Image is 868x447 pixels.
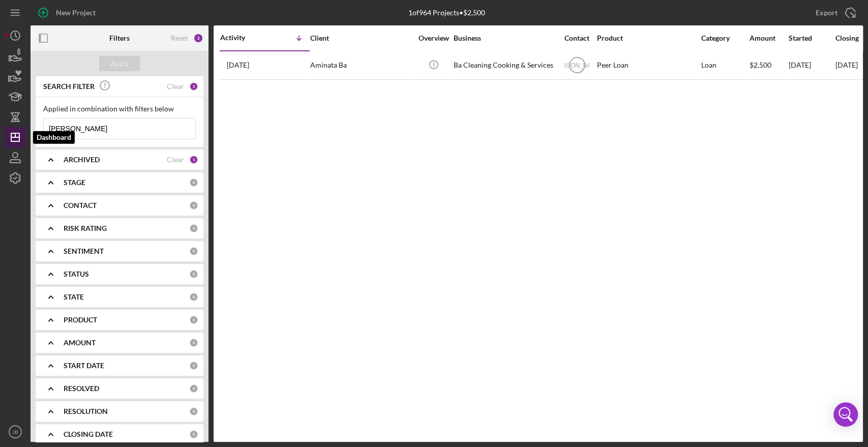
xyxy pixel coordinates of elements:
[816,3,837,23] div: Export
[64,224,107,232] b: RISK RATING
[414,34,453,42] div: Overview
[189,315,198,324] div: 0
[109,34,130,42] b: Filters
[789,34,834,42] div: Started
[189,270,198,279] div: 0
[64,201,97,210] b: CONTACT
[193,33,203,43] div: 2
[189,361,198,370] div: 0
[5,422,25,442] button: JB
[789,52,834,79] div: [DATE]
[64,339,96,347] b: AMOUNT
[558,34,596,42] div: Contact
[64,156,100,164] b: ARCHIVED
[189,201,198,210] div: 0
[597,52,699,79] div: Peer Loan
[597,34,699,42] div: Product
[454,34,555,42] div: Business
[43,82,95,91] b: SEARCH FILTER
[110,56,129,71] div: Apply
[750,52,788,79] div: $2,500
[310,34,412,42] div: Client
[189,178,198,187] div: 0
[189,292,198,302] div: 0
[220,34,265,42] div: Activity
[189,338,198,347] div: 0
[64,430,113,438] b: CLOSING DATE
[189,384,198,393] div: 0
[64,247,104,255] b: SENTIMENT
[64,362,104,370] b: START DATE
[805,3,863,23] button: Export
[167,82,184,91] div: Clear
[43,105,196,113] div: Applied in combination with filters below
[189,224,198,233] div: 0
[167,156,184,164] div: Clear
[310,52,412,79] div: Aminata Ba
[64,384,99,393] b: RESOLVED
[64,316,97,324] b: PRODUCT
[99,56,140,71] button: Apply
[64,178,85,187] b: STAGE
[227,61,249,69] time: 2024-06-25 00:46
[12,429,18,435] text: JB
[56,3,96,23] div: New Project
[454,52,555,79] div: Ba Cleaning Cooking & Services
[835,61,858,69] time: [DATE]
[31,3,106,23] button: New Project
[171,34,188,42] div: Reset
[189,407,198,416] div: 0
[833,402,858,427] div: Open Intercom Messenger
[189,155,198,164] div: 1
[701,34,749,42] div: Category
[408,9,485,17] div: 1 of 964 Projects • $2,500
[552,62,602,69] text: [PERSON_NAME]
[701,52,749,79] div: Loan
[189,247,198,256] div: 0
[750,34,788,42] div: Amount
[64,407,108,415] b: RESOLUTION
[64,270,89,278] b: STATUS
[189,430,198,439] div: 0
[189,82,198,91] div: 1
[64,293,84,301] b: STATE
